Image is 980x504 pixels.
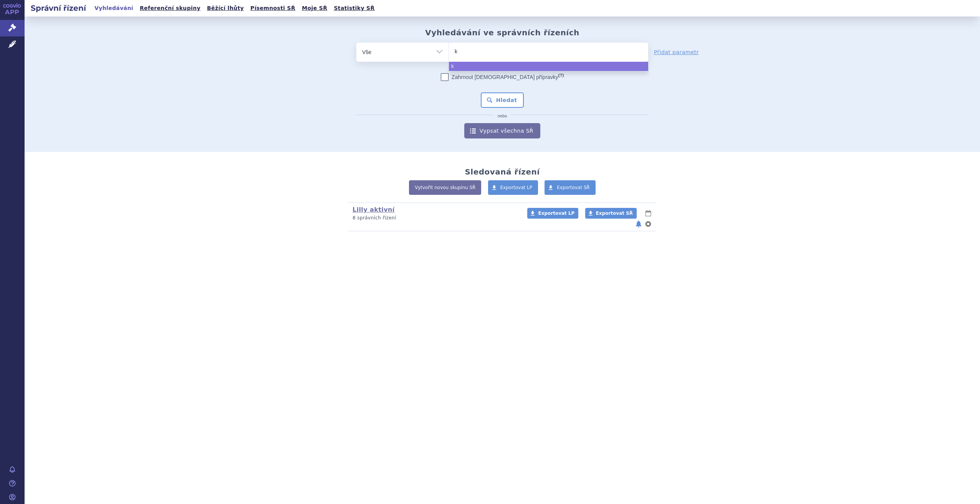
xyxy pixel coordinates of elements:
[353,206,395,213] a: Lilly aktivní
[500,185,533,190] span: Exportovat LP
[248,3,298,13] a: Písemnosti SŘ
[25,3,92,13] h2: Správní řízení
[92,3,136,13] a: Vyhledávání
[137,3,203,13] a: Referenční skupiny
[205,3,246,13] a: Běžící lhůty
[353,215,517,221] p: 8 správních řízení
[449,62,648,71] li: k
[644,219,652,229] button: nastavení
[464,123,540,138] a: Vypsat všechna SŘ
[488,180,538,195] a: Exportovat LP
[635,219,642,229] button: notifikace
[558,73,564,78] abbr: (?)
[596,211,633,216] span: Exportovat SŘ
[425,28,579,37] h2: Vyhledávání ve správních řízeních
[494,114,511,119] i: nebo
[585,208,637,219] a: Exportovat SŘ
[557,185,590,190] span: Exportovat SŘ
[545,180,596,195] a: Exportovat SŘ
[654,48,699,56] a: Přidat parametr
[409,180,481,195] a: Vytvořit novou skupinu SŘ
[331,3,377,13] a: Statistiky SŘ
[465,167,540,176] h2: Sledovaná řízení
[441,73,564,81] label: Zahrnout [DEMOGRAPHIC_DATA] přípravky
[481,92,524,108] button: Hledat
[527,208,578,219] a: Exportovat LP
[538,211,574,216] span: Exportovat LP
[644,209,652,218] button: lhůty
[300,3,329,13] a: Moje SŘ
